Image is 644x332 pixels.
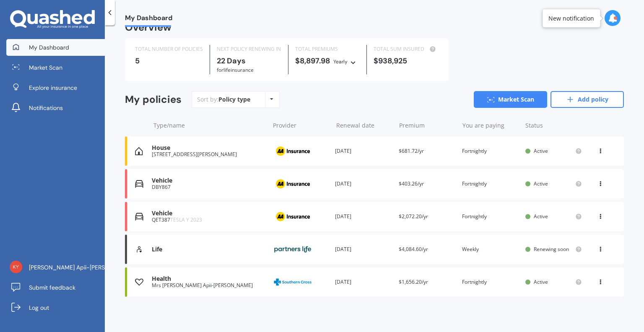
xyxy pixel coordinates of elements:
[135,180,143,188] img: Vehicle
[462,121,519,130] div: You are paying
[217,66,254,73] span: for Life insurance
[335,212,392,221] div: [DATE]
[29,303,49,312] span: Log out
[135,212,143,221] img: Vehicle
[462,147,519,155] div: Fortnightly
[462,245,519,254] div: Weekly
[335,147,392,155] div: [DATE]
[399,147,424,154] span: $681.72/yr
[272,209,314,225] img: AA
[125,23,171,31] div: Overview
[6,299,105,316] a: Log out
[135,278,143,286] img: Health
[295,57,360,66] div: $8,897.98
[6,79,105,96] a: Explore insurance
[336,121,393,130] div: Renewal date
[152,275,265,282] div: Health
[399,121,456,130] div: Premium
[462,278,519,286] div: Fortnightly
[335,245,392,254] div: [DATE]
[29,43,69,52] span: My Dashboard
[6,59,105,76] a: Market Scan
[272,274,314,290] img: Southern Cross
[462,212,519,221] div: Fortnightly
[6,99,105,116] a: Notifications
[29,283,75,292] span: Submit feedback
[29,104,63,112] span: Notifications
[6,259,105,276] a: [PERSON_NAME] Apii-[PERSON_NAME]
[272,241,314,257] img: Partners Life
[534,246,569,253] span: Renewing soon
[525,121,582,130] div: Status
[534,147,548,154] span: Active
[152,177,265,184] div: Vehicle
[399,278,428,285] span: $1,656.20/yr
[399,246,428,253] span: $4,084.60/yr
[399,180,424,187] span: $403.26/yr
[462,180,519,188] div: Fortnightly
[548,14,594,22] div: New notification
[6,39,105,56] a: My Dashboard
[125,94,182,106] div: My policies
[534,213,548,220] span: Active
[135,45,203,53] div: TOTAL NUMBER OF POLICIES
[29,263,135,272] span: [PERSON_NAME] Apii-[PERSON_NAME]
[125,14,172,25] span: My Dashboard
[474,91,547,108] a: Market Scan
[295,45,360,53] div: TOTAL PREMIUMS
[152,144,265,152] div: House
[152,282,265,288] div: Mrs [PERSON_NAME] Apii-[PERSON_NAME]
[29,84,77,92] span: Explore insurance
[217,45,281,53] div: NEXT POLICY RENEWING IN
[135,57,203,65] div: 5
[10,261,22,273] img: 1f8e222d11127618d35e8315da32c167
[135,245,143,254] img: Life
[152,152,265,157] div: [STREET_ADDRESS][PERSON_NAME]
[6,279,105,296] a: Submit feedback
[217,56,246,66] b: 22 Days
[534,180,548,187] span: Active
[197,95,250,104] div: Sort by:
[29,63,62,72] span: Market Scan
[218,95,250,104] div: Policy type
[374,57,438,65] div: $938,925
[333,58,348,66] div: Yearly
[170,216,202,223] span: TESLA Y 2023
[399,213,428,220] span: $2,072.20/yr
[152,210,265,217] div: Vehicle
[152,246,265,253] div: Life
[135,147,143,155] img: House
[551,91,624,108] a: Add policy
[153,121,266,130] div: Type/name
[374,45,438,53] div: TOTAL SUM INSURED
[335,278,392,286] div: [DATE]
[534,278,548,285] span: Active
[335,180,392,188] div: [DATE]
[273,121,330,130] div: Provider
[272,176,314,192] img: AA
[152,217,265,223] div: QET387
[272,143,314,159] img: AA
[152,184,265,190] div: DBY867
